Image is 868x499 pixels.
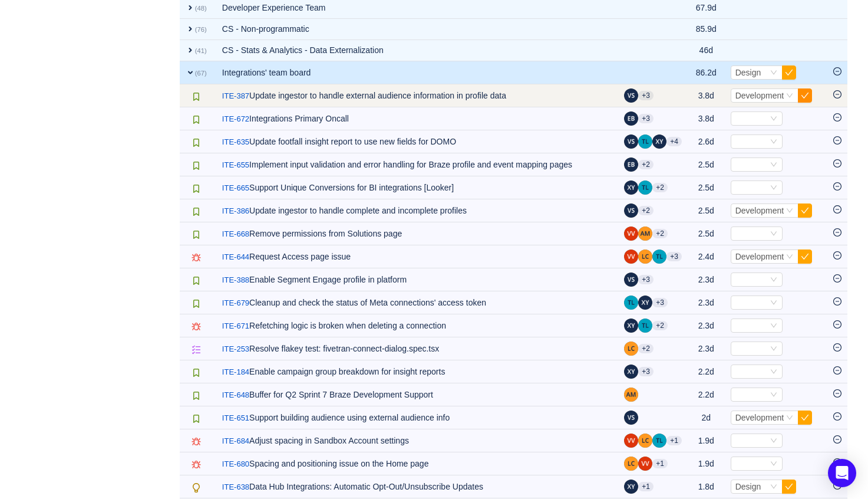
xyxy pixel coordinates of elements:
[192,207,201,216] img: 10315
[186,68,195,77] span: expand
[624,319,638,333] img: XR
[624,273,638,287] img: VS
[216,153,618,176] td: Implement input validation and error handling for Braze profile and event mapping pages
[222,481,249,493] a: ITE-638
[833,366,841,375] i: icon: minus-circle
[770,483,777,491] i: icon: down
[770,276,777,284] i: icon: down
[688,245,725,268] td: 2.4d
[216,337,618,360] td: Resolve flakey test: fivetran-connect-dialog.spec.tsx
[216,107,618,130] td: Integrations Primary Oncall
[216,268,618,291] td: Enable Segment Engage profile in platform
[666,436,682,445] aui-badge: +1
[638,114,654,123] aui-badge: +3
[192,138,201,147] img: 10315
[216,19,618,40] td: CS - Non-programmatic
[192,276,201,285] img: 10315
[833,412,841,421] i: icon: minus-circle
[192,184,201,193] img: 10315
[688,107,725,130] td: 3.8d
[688,406,725,429] td: 2d
[833,320,841,329] i: icon: minus-circle
[624,134,638,149] img: VS
[222,90,249,102] a: ITE-387
[786,207,793,215] i: icon: down
[192,230,201,239] img: 10315
[222,228,249,240] a: ITE-668
[216,199,618,222] td: Update ingestor to handle complete and incomplete profiles
[688,40,725,61] td: 46d
[770,368,777,376] i: icon: down
[688,19,725,40] td: 85.9d
[216,245,618,268] td: Request Access page issue
[652,459,668,468] aui-badge: +1
[688,360,725,383] td: 2.2d
[833,435,841,444] i: icon: minus-circle
[222,435,249,447] a: ITE-684
[638,434,652,448] img: LC
[770,299,777,307] i: icon: down
[666,252,682,261] aui-badge: +3
[192,115,201,124] img: 10315
[222,136,249,148] a: ITE-635
[192,322,201,331] img: 10303
[770,230,777,238] i: icon: down
[833,458,841,467] i: icon: minus-circle
[688,452,725,475] td: 1.9d
[770,460,777,468] i: icon: down
[782,480,796,494] button: icon: check
[222,159,249,171] a: ITE-655
[798,249,812,264] button: icon: check
[192,299,201,308] img: 10315
[833,113,841,122] i: icon: minus-circle
[624,157,638,172] img: EB
[192,368,201,377] img: 10315
[833,274,841,283] i: icon: minus-circle
[195,5,207,12] small: (48)
[216,314,618,337] td: Refetching logic is broken when deleting a connection
[688,314,725,337] td: 2.3d
[216,40,618,61] td: CS - Stats & Analytics - Data Externalization
[222,389,249,401] a: ITE-648
[688,337,725,360] td: 2.3d
[624,434,638,448] img: VV
[624,180,638,195] img: XR
[638,482,654,491] aui-badge: +1
[688,130,725,153] td: 2.6d
[192,253,201,262] img: 10303
[638,275,654,284] aui-badge: +3
[222,412,249,424] a: ITE-651
[688,153,725,176] td: 2.5d
[624,296,638,310] img: TL
[624,388,638,402] img: AM
[638,319,652,333] img: TL
[195,47,207,54] small: (41)
[652,229,668,238] aui-badge: +2
[688,199,725,222] td: 2.5d
[688,176,725,199] td: 2.5d
[216,291,618,314] td: Cleanup and check the status of Meta connections' access token
[770,161,777,169] i: icon: down
[638,226,652,241] img: AM
[624,457,638,471] img: LC
[192,483,201,493] img: 10322
[186,24,195,34] span: expand
[770,69,777,77] i: icon: down
[638,344,654,353] aui-badge: +2
[216,84,618,107] td: Update ingestor to handle external audience information in profile data
[833,297,841,306] i: icon: minus-circle
[688,475,725,498] td: 1.8d
[770,345,777,353] i: icon: down
[833,251,841,260] i: icon: minus-circle
[624,249,638,264] img: VV
[833,182,841,191] i: icon: minus-circle
[186,3,195,12] span: expand
[833,389,841,398] i: icon: minus-circle
[735,206,784,215] span: Development
[735,68,761,77] span: Design
[222,320,249,332] a: ITE-671
[624,411,638,425] img: VS
[770,322,777,330] i: icon: down
[222,182,249,194] a: ITE-665
[638,160,654,169] aui-badge: +2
